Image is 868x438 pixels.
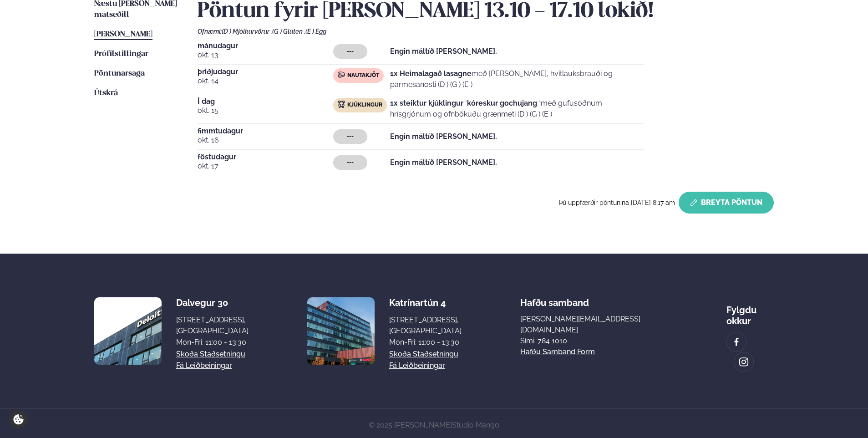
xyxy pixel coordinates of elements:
span: [PERSON_NAME] [94,31,152,38]
div: Dalvegur 30 [176,297,249,308]
a: Útskrá [94,88,118,99]
a: Hafðu samband form [520,346,595,357]
img: image alt [307,297,375,365]
div: [STREET_ADDRESS], [GEOGRAPHIC_DATA] [389,315,462,336]
span: Kjúklingur [347,102,382,109]
strong: Engin máltíð [PERSON_NAME]. [390,132,497,141]
div: Ofnæmi: [198,28,774,35]
a: Fá leiðbeiningar [176,360,232,371]
span: okt. 15 [198,105,333,116]
strong: Engin máltíð [PERSON_NAME]. [390,158,497,167]
strong: 1x Heimalagað lasagne [390,69,472,78]
span: Nautakjöt [347,72,379,79]
span: okt. 14 [198,76,333,87]
button: Breyta Pöntun [679,192,774,214]
a: [PERSON_NAME][EMAIL_ADDRESS][DOMAIN_NAME] [520,314,668,336]
span: © 2025 [PERSON_NAME] [369,421,499,429]
span: --- [347,48,354,55]
a: image alt [727,332,746,351]
div: Fylgdu okkur [726,297,774,326]
span: (G ) Glúten , [272,28,305,35]
img: image alt [739,357,749,367]
span: fimmtudagur [198,127,333,135]
span: okt. 17 [198,161,333,172]
img: beef.svg [338,71,345,78]
img: image alt [731,337,741,347]
img: chicken.svg [338,101,345,108]
span: Útskrá [94,89,118,97]
a: [PERSON_NAME] [94,29,152,40]
div: Mon-Fri: 11:00 - 13:30 [176,337,249,348]
span: okt. 16 [198,135,333,146]
span: Hafðu samband [520,290,589,308]
span: (D ) Mjólkurvörur , [222,28,272,35]
a: Cookie settings [9,410,28,429]
strong: Engin máltíð [PERSON_NAME]. [390,47,497,56]
span: Þú uppfærðir pöntunina [DATE] 8:17 am [559,199,675,206]
span: mánudagur [198,42,333,50]
div: Katrínartún 4 [389,297,462,308]
img: image alt [94,297,162,365]
span: Pöntunarsaga [94,70,145,77]
a: Pöntunarsaga [94,68,145,79]
p: með gufusoðnum hrísgrjónum og ofnbökuðu grænmeti (D ) (G ) (E ) [390,98,644,120]
span: okt. 13 [198,50,333,61]
span: --- [347,133,354,140]
a: image alt [734,352,753,372]
span: Prófílstillingar [94,50,148,58]
a: Fá leiðbeiningar [389,360,445,371]
a: Prófílstillingar [94,49,148,60]
span: Í dag [198,98,333,105]
div: Mon-Fri: 11:00 - 13:30 [389,337,462,348]
span: --- [347,159,354,166]
p: Sími: 784 1010 [520,336,668,346]
a: Studio Mango [452,421,499,429]
span: (E ) Egg [305,28,326,35]
a: Skoða staðsetningu [389,349,458,360]
span: föstudagur [198,153,333,161]
p: með [PERSON_NAME], hvítlauksbrauði og parmesanosti (D ) (G ) (E ) [390,68,644,90]
a: Skoða staðsetningu [176,349,245,360]
div: [STREET_ADDRESS], [GEOGRAPHIC_DATA] [176,315,249,336]
strong: 1x steiktur kjúklingur ´kóreskur gochujang ´ [390,99,541,107]
span: þriðjudagur [198,68,333,76]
